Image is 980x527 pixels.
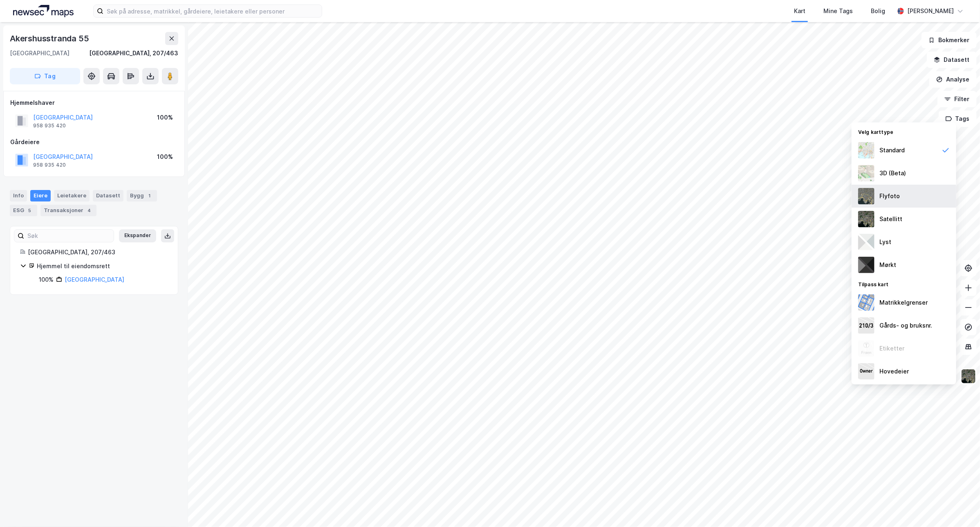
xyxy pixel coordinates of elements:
div: 1 [146,192,154,200]
img: luj3wr1y2y3+OchiMxRmMxRlscgabnMEmZ7DJGWxyBpucwSZnsMkZbHIGm5zBJmewyRlscgabnMEmZ7DJGWxyBpucwSZnsMkZ... [858,234,875,250]
a: [GEOGRAPHIC_DATA] [65,276,124,283]
div: 100% [39,275,54,285]
div: [GEOGRAPHIC_DATA], 207/463 [28,247,168,257]
div: Etiketter [879,344,904,353]
img: 9k= [858,211,875,227]
input: Søk [24,230,114,242]
div: 3D (Beta) [879,168,906,178]
div: ESG [10,205,37,216]
div: Lyst [879,237,891,247]
div: Info [10,190,27,201]
div: 958 935 420 [33,122,66,129]
input: Søk på adresse, matrikkel, gårdeiere, leietakere eller personer [103,5,322,17]
div: [GEOGRAPHIC_DATA] [10,48,70,58]
div: Eiere [30,190,51,201]
div: Standard [879,145,905,155]
button: Analyse [929,71,977,88]
button: Tag [10,68,80,84]
button: Ekspander [119,229,156,242]
div: Bygg [127,190,157,201]
button: Tags [939,111,977,127]
div: Matrikkelgrenser [879,298,928,308]
div: [PERSON_NAME] [907,6,954,16]
div: Bolig [871,6,885,16]
img: logo.a4113a55bc3d86da70a041830d287a7e.svg [13,5,74,17]
div: 5 [26,206,34,215]
div: Mørkt [879,260,896,270]
img: Z [858,188,875,204]
img: 9k= [961,369,976,384]
img: Z [858,165,875,181]
img: nCdM7BzjoCAAAAAElFTkSuQmCC [858,257,875,273]
div: Hovedeier [879,366,909,376]
div: Velg karttype [852,124,956,139]
img: cadastreBorders.cfe08de4b5ddd52a10de.jpeg [858,294,875,311]
img: majorOwner.b5e170eddb5c04bfeeff.jpeg [858,363,875,380]
div: Datasett [93,190,123,201]
div: Hjemmelshaver [10,98,178,108]
div: 958 935 420 [33,162,66,168]
div: Flyfoto [879,191,900,201]
div: Transaksjoner [40,205,96,216]
div: Leietakere [54,190,90,201]
div: [GEOGRAPHIC_DATA], 207/463 [89,48,178,58]
div: Mine Tags [823,6,853,16]
div: 100% [157,113,173,122]
div: Akershusstranda 55 [10,32,90,45]
div: Gårds- og bruksnr. [879,321,932,330]
div: 4 [85,206,93,215]
button: Datasett [927,52,977,68]
img: Z [858,340,875,357]
div: Satellitt [879,214,902,224]
div: Kontrollprogram for chat [939,488,980,527]
img: cadastreKeys.547ab17ec502f5a4ef2b.jpeg [858,317,875,334]
button: Bokmerker [922,32,977,48]
img: Z [858,142,875,158]
div: Hjemmel til eiendomsrett [37,261,168,271]
div: Gårdeiere [10,137,178,147]
iframe: Chat Widget [939,488,980,527]
div: Kart [794,6,805,16]
button: Filter [937,91,977,107]
div: 100% [157,152,173,162]
div: Tilpass kart [852,276,956,291]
